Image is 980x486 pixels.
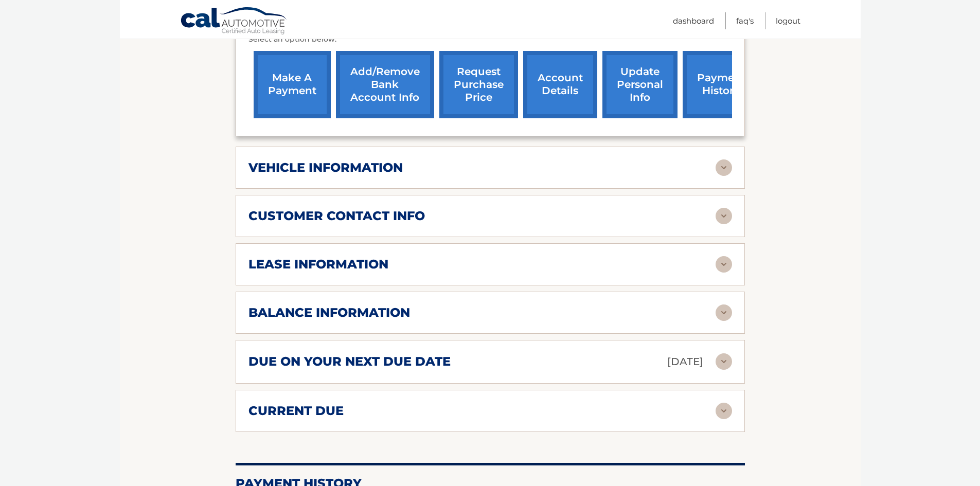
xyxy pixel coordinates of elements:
a: account details [523,51,597,118]
h2: customer contact info [248,208,425,224]
a: Cal Automotive [180,7,288,37]
a: FAQ's [736,12,754,29]
a: Add/Remove bank account info [336,51,434,118]
img: accordion-rest.svg [716,208,732,224]
p: [DATE] [667,353,703,371]
img: accordion-rest.svg [716,256,732,273]
h2: current due [248,403,344,419]
p: Select an option below: [248,33,732,46]
h2: vehicle information [248,160,403,175]
img: accordion-rest.svg [716,353,732,370]
a: Logout [776,12,800,29]
h2: lease information [248,257,388,272]
img: accordion-rest.svg [716,304,732,321]
a: request purchase price [439,51,518,118]
a: update personal info [602,51,678,118]
h2: due on your next due date [248,354,451,369]
a: make a payment [254,51,331,118]
a: Dashboard [673,12,714,29]
img: accordion-rest.svg [716,403,732,419]
h2: balance information [248,305,410,320]
a: payment history [683,51,760,118]
img: accordion-rest.svg [716,159,732,176]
